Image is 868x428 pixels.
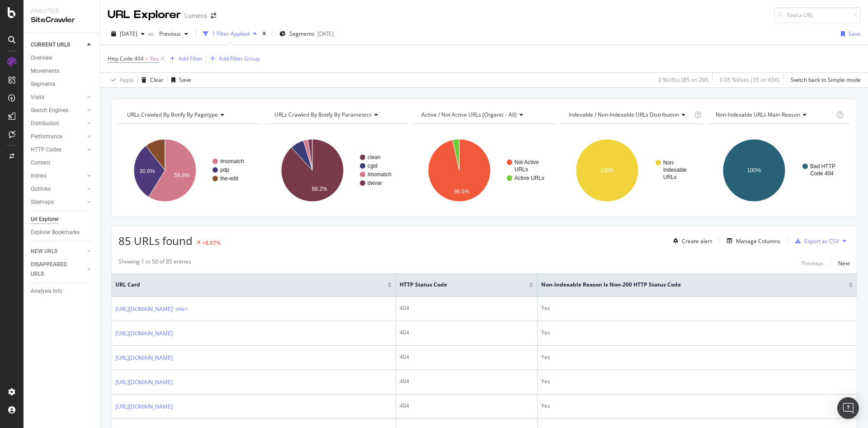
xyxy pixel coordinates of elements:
span: vs [148,30,156,38]
a: Distribution [31,119,85,128]
div: Performance [31,132,62,141]
div: Yes [541,353,853,361]
div: 404 [400,353,533,361]
text: #nomatch [368,171,392,178]
div: HTTP Codes [31,145,61,155]
a: DISAPPEARED URLS [31,260,85,279]
span: URLs Crawled By Botify By parameters [274,111,372,118]
span: Non-Indexable Reason is Non-200 HTTP Status Code [541,281,835,289]
a: Content [31,158,94,168]
span: Segments [289,30,315,38]
svg: A chart. [560,131,703,210]
div: Save [179,76,191,84]
a: [URL][DOMAIN_NAME]' title= [115,305,188,314]
text: 96.5% [454,188,469,195]
div: Yes [541,329,853,337]
div: Analysis Info [31,287,62,296]
button: Save [168,73,191,87]
svg: A chart. [118,131,259,210]
div: Lumens [184,11,207,20]
a: Analysis Info [31,287,94,296]
span: HTTP Status Code [400,281,515,289]
a: Overview [31,53,94,63]
button: Manage Columns [723,235,780,246]
span: Previous [156,30,181,38]
div: NEW URLS [31,247,57,256]
div: Yes [541,304,853,312]
svg: A chart. [413,131,553,210]
button: Clear [138,73,164,87]
button: Next [838,258,850,268]
text: 30.6% [140,168,155,174]
button: Save [837,27,861,41]
div: Next [838,259,850,267]
span: Indexable / Non-Indexable URLs distribution [569,111,679,118]
h4: Indexable / Non-Indexable URLs Distribution [567,108,693,122]
h4: Active / Not Active URLs [420,108,547,122]
div: Switch back to Simple mode [791,76,861,84]
div: 0.05 % Visits ( 35 on 65K ) [720,76,779,84]
input: Find a URL [774,7,861,23]
div: A chart. [707,131,850,210]
text: 58.8% [175,172,190,179]
span: Http Code 404 [108,55,144,62]
svg: A chart. [266,131,406,210]
div: arrow-right-arrow-left [211,13,216,19]
div: 0 % URLs ( 85 on 2M ) [658,76,708,84]
div: Outlinks [31,184,51,194]
text: Not Active [514,159,539,165]
span: Yes [150,52,159,65]
text: Code 404 [810,170,834,177]
button: 1 Filter Applied [199,27,260,41]
div: Explorer Bookmarks [31,228,80,237]
div: 404 [400,402,533,410]
div: Sitemaps [31,198,54,207]
div: Movements [31,66,59,76]
button: Previous [802,258,823,268]
div: Content [31,158,50,168]
a: Segments [31,80,94,89]
div: Add Filter [179,55,203,62]
div: Apply [120,76,134,84]
div: +8.97% [202,239,221,247]
a: CURRENT URLS [31,40,85,50]
text: Indexable [663,167,687,173]
div: Yes [541,402,853,410]
a: [URL][DOMAIN_NAME] [115,353,173,362]
button: Add Filter [166,53,203,64]
div: Previous [802,259,823,267]
div: DISAPPEARED URLS [31,260,76,279]
div: Segments [31,80,55,89]
div: Visits [31,93,44,102]
h4: Non-Indexable URLs Main Reason [714,108,835,122]
text: URLs [514,166,528,173]
span: URL Card [115,281,385,289]
a: Movements [31,66,94,76]
div: URL Explorer [108,7,181,23]
text: dwvar [368,180,382,186]
button: Create alert [670,234,712,248]
text: Bad HTTP [810,163,835,169]
div: Yes [541,377,853,386]
a: Sitemaps [31,198,85,207]
button: Export as CSV [792,234,839,248]
button: Previous [156,27,192,41]
text: #nomatch [220,158,244,165]
div: Search Engines [31,106,68,115]
text: cgid [368,163,377,169]
button: [DATE] [108,27,148,41]
a: Inlinks [31,171,85,181]
a: [URL][DOMAIN_NAME] [115,402,173,411]
text: URLs [663,174,677,180]
div: 404 [400,329,533,337]
a: Outlinks [31,184,85,194]
div: 404 [400,377,533,386]
h4: URLs Crawled By Botify By pagetype [125,108,253,122]
div: Create alert [682,237,712,245]
a: Visits [31,93,85,102]
text: Non- [663,160,675,166]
